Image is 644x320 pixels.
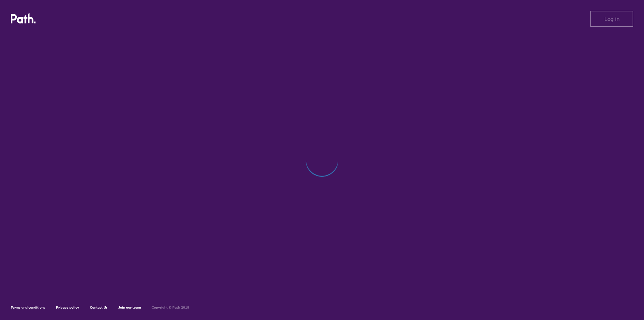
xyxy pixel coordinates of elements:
button: Log in [590,11,633,27]
a: Join our team [118,305,141,310]
a: Privacy policy [56,305,79,310]
h6: Copyright © Path 2018 [152,306,189,310]
a: Contact Us [90,305,108,310]
span: Log in [604,16,620,22]
a: Terms and conditions [11,305,45,310]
